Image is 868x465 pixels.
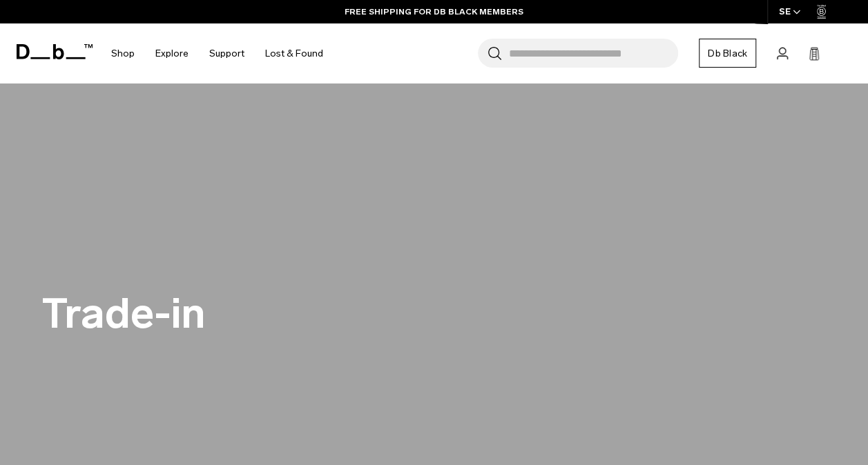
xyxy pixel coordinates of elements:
[209,29,244,78] a: Support
[155,29,189,78] a: Explore
[101,23,334,83] nav: Main Navigation
[41,293,205,335] h2: Trade-in
[345,6,523,18] a: FREE SHIPPING FOR DB BLACK MEMBERS
[265,29,323,78] a: Lost & Found
[699,39,756,68] a: Db Black
[111,29,135,78] a: Shop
